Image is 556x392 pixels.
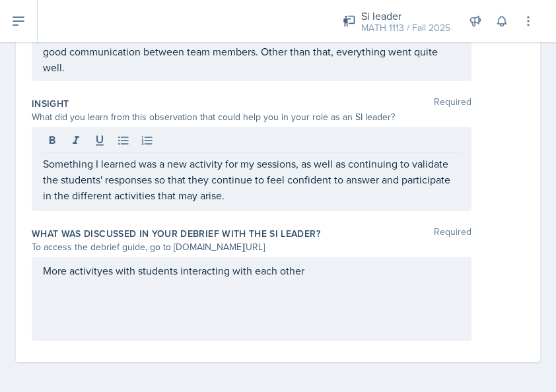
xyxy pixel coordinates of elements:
div: What did you learn from this observation that could help you in your role as an SI leader? [32,110,471,124]
span: Required [434,97,471,110]
p: More activityes with students interacting with each other [43,263,460,278]
div: To access the debrief guide, go to [DOMAIN_NAME][URL] [32,240,471,254]
label: What was discussed in your debrief with the SI Leader? [32,227,320,240]
div: MATH 1113 / Fall 2025 [361,21,450,35]
span: Required [434,227,471,240]
p: Something I learned was a new activity for my sessions, as well as continuing to validate the stu... [43,156,460,203]
div: Si leader [361,8,450,24]
label: Insight [32,97,69,110]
